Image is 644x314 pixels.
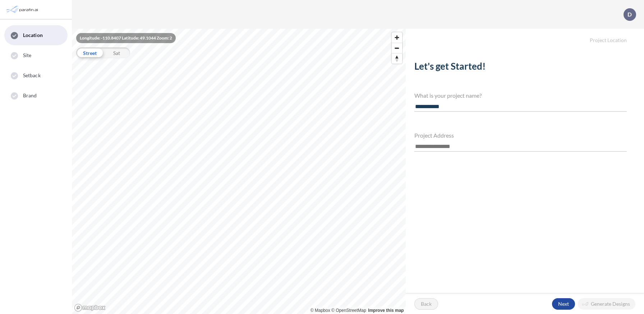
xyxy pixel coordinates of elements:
button: Zoom in [392,32,402,43]
canvas: Map [72,29,406,314]
span: Brand [23,92,37,99]
button: Reset bearing to north [392,53,402,64]
a: Improve this map [368,308,404,313]
span: Reset bearing to north [392,54,402,64]
a: Mapbox [310,308,330,313]
a: Mapbox homepage [74,304,106,312]
span: Site [23,52,31,59]
h4: Project Address [414,132,627,139]
span: Zoom out [392,43,402,53]
div: Street [76,47,103,58]
h5: Project Location [406,29,644,43]
h4: What is your project name? [414,92,627,99]
a: OpenStreetMap [331,308,366,313]
p: D [627,11,632,18]
button: Next [552,298,575,310]
span: Setback [23,72,41,79]
span: Location [23,32,43,39]
img: Parafin [5,3,40,16]
div: Sat [103,47,130,58]
button: Zoom out [392,43,402,53]
p: Next [558,300,569,308]
h2: Let's get Started! [414,61,627,75]
div: Longitude: -110.8407 Latitude: 49.1044 Zoom: 2 [76,33,176,43]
